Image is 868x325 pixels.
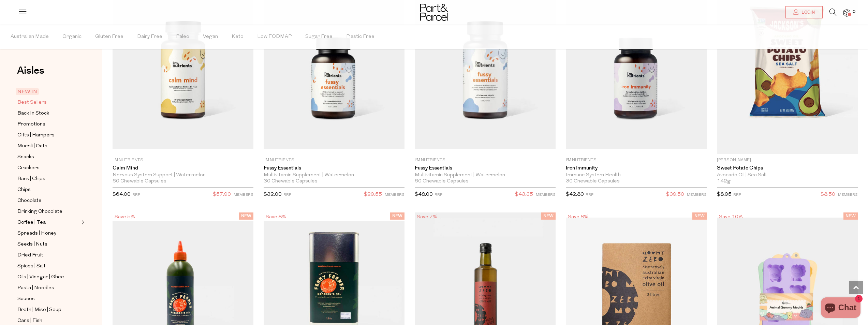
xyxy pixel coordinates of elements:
div: Save 10% [717,212,745,222]
a: Chocolate [17,196,79,205]
span: 0 [851,9,857,15]
small: RRP [132,193,140,197]
div: Save 8% [264,212,288,222]
p: I'm Nutrients [264,157,404,163]
a: Sauces [17,295,79,303]
span: NEW IN [16,88,39,95]
div: Nervous System Support | Watermelon [113,172,253,178]
div: Avocado Oil | Sea Salt [717,172,858,178]
span: Oils | Vinegar | Ghee [17,273,64,281]
span: Crackers [17,164,40,172]
a: Spices | Salt [17,262,79,270]
a: Spreads | Honey [17,229,79,238]
span: Dried Fruit [17,251,43,260]
span: Plastic Free [346,25,374,49]
span: Cans | Fish [17,317,42,325]
span: Seeds | Nuts [17,240,47,249]
span: $48.00 [415,192,433,197]
p: I'm Nutrients [113,157,253,163]
span: Muesli | Oats [17,142,47,150]
span: Snacks [17,153,34,161]
a: Login [785,6,823,18]
span: NEW [390,212,404,220]
a: Cans | Fish [17,316,79,325]
a: Crackers [17,164,79,172]
a: Promotions [17,120,79,129]
span: Drinking Chocolate [17,208,62,216]
span: Pasta | Noodles [17,284,54,292]
span: Spreads | Honey [17,230,56,238]
a: Bars | Chips [17,175,79,183]
a: Aisles [17,65,44,83]
small: RRP [435,193,442,197]
img: Part&Parcel [420,4,448,21]
a: Iron Immunity [566,165,707,171]
a: Coffee | Tea [17,218,79,227]
p: I'm Nutrients [415,157,556,163]
span: $29.55 [364,190,382,199]
span: $39.50 [666,190,684,199]
span: Bars | Chips [17,175,45,183]
span: Chips [17,186,31,194]
span: Broth | Miso | Soup [17,306,61,314]
span: Paleo [176,25,189,49]
span: Keto [232,25,244,49]
small: MEMBERS [687,193,707,197]
div: Multivitamin Supplement | Watermelon [264,172,404,178]
span: Back In Stock [17,109,49,118]
span: Sauces [17,295,35,303]
span: 142g [717,178,731,184]
span: Sugar Free [305,25,333,49]
span: Best Sellers [17,99,47,107]
small: MEMBERS [385,193,404,197]
span: Low FODMAP [257,25,292,49]
span: Coffee | Tea [17,219,46,227]
span: NEW [239,212,253,220]
div: Save 7% [415,212,439,222]
button: Expand/Collapse Coffee | Tea [80,218,85,226]
span: Spices | Salt [17,262,46,270]
span: Chocolate [17,197,42,205]
a: Fussy Essentials [415,165,556,171]
a: Best Sellers [17,98,79,107]
a: Gifts | Hampers [17,131,79,139]
a: Calm Mind [113,165,253,171]
span: Gifts | Hampers [17,131,55,139]
span: Promotions [17,120,45,129]
span: NEW [692,212,707,220]
a: Chips [17,186,79,194]
div: Multivitamin Supplement | Watermelon [415,172,556,178]
a: Drinking Chocolate [17,207,79,216]
p: [PERSON_NAME] [717,157,858,163]
span: 60 Chewable Capsules [113,178,166,184]
a: Dried Fruit [17,251,79,260]
small: MEMBERS [536,193,556,197]
small: RRP [733,193,741,197]
span: $32.00 [264,192,282,197]
small: MEMBERS [234,193,253,197]
a: Muesli | Oats [17,142,79,150]
a: Broth | Miso | Soup [17,306,79,314]
span: $64.00 [113,192,131,197]
span: $8.95 [717,192,732,197]
span: $43.35 [515,190,533,199]
span: Australian Made [11,25,49,49]
inbox-online-store-chat: Shopify online store chat [819,297,863,320]
span: $42.80 [566,192,584,197]
span: Dairy Free [137,25,162,49]
a: Back In Stock [17,109,79,118]
span: Aisles [17,63,44,78]
div: Immune System Health [566,172,707,178]
span: 30 Chewable Capsules [264,178,318,184]
span: Vegan [203,25,218,49]
a: Pasta | Noodles [17,284,79,292]
small: RRP [283,193,291,197]
small: MEMBERS [838,193,858,197]
span: Login [800,10,815,15]
a: Snacks [17,153,79,161]
a: NEW IN [17,88,79,96]
a: Sweet Potato Chips [717,165,858,171]
a: 0 [843,9,850,16]
span: Organic [62,25,82,49]
span: 30 Chewable Capsules [566,178,620,184]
